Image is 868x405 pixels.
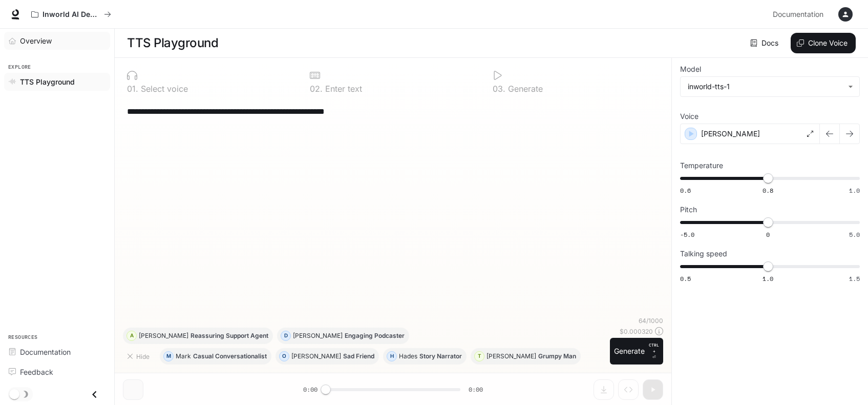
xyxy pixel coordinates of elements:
button: T[PERSON_NAME]Grumpy Man [471,348,581,364]
div: inworld-tts-1 [681,77,859,96]
span: Overview [20,35,52,46]
a: Overview [4,32,110,50]
button: GenerateCTRL +⏎ [610,338,663,364]
p: Pitch [680,206,697,213]
span: 1.0 [763,274,773,283]
div: O [280,348,289,364]
span: 0 [766,230,770,239]
p: [PERSON_NAME] [486,353,536,359]
p: Talking speed [680,250,727,257]
p: [PERSON_NAME] [701,129,760,139]
button: Close drawer [83,384,106,405]
span: 0.5 [680,274,691,283]
span: 5.0 [849,230,860,239]
p: Reassuring Support Agent [190,333,268,339]
div: M [164,348,173,364]
h1: TTS Playground [127,33,218,53]
div: inworld-tts-1 [688,82,843,92]
p: Temperature [680,162,723,169]
p: Enter text [323,85,362,93]
p: Casual Conversationalist [193,353,267,359]
span: 0.8 [763,186,773,195]
div: T [475,348,484,364]
button: A[PERSON_NAME]Reassuring Support Agent [123,328,273,344]
button: HHadesStory Narrator [383,348,467,364]
p: 0 1 . [127,85,138,93]
p: Model [680,66,701,73]
button: Clone Voice [791,33,856,53]
p: 0 2 . [310,85,323,93]
p: Mark [176,353,191,359]
button: MMarkCasual Conversationalist [160,348,271,364]
a: Feedback [4,363,110,381]
span: Feedback [20,367,53,377]
p: [PERSON_NAME] [139,333,188,339]
p: Story Narrator [419,353,462,359]
p: Select voice [138,85,188,93]
a: TTS Playground [4,73,110,91]
p: Generate [505,85,543,93]
span: Documentation [773,8,823,21]
p: $ 0.000320 [620,327,653,336]
span: -5.0 [680,230,694,239]
a: Documentation [769,4,831,25]
button: All workspaces [27,4,116,25]
p: [PERSON_NAME] [291,353,341,359]
div: D [281,328,290,344]
a: Documentation [4,343,110,361]
button: O[PERSON_NAME]Sad Friend [276,348,379,364]
span: Documentation [20,347,71,357]
p: CTRL + [649,342,659,354]
a: Docs [748,33,782,53]
p: 64 / 1000 [639,316,663,325]
span: 0.6 [680,186,691,195]
p: Grumpy Man [538,353,576,359]
span: Dark mode toggle [9,388,19,399]
p: Voice [680,113,698,120]
p: Inworld AI Demos [43,10,100,19]
p: Sad Friend [343,353,374,359]
span: TTS Playground [20,76,75,87]
p: [PERSON_NAME] [293,333,343,339]
p: Hades [399,353,417,359]
p: 0 3 . [493,85,505,93]
div: A [127,328,136,344]
span: 1.0 [849,186,860,195]
button: Hide [123,348,156,364]
p: Engaging Podcaster [345,333,405,339]
span: 1.5 [849,274,860,283]
p: ⏎ [649,342,659,360]
div: H [387,348,396,364]
button: D[PERSON_NAME]Engaging Podcaster [277,328,409,344]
